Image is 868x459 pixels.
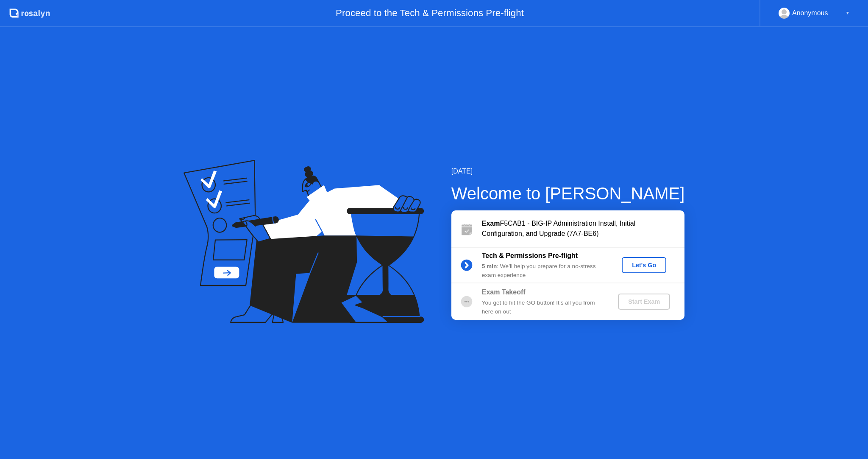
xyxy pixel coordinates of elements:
[621,298,667,305] div: Start Exam
[622,257,666,273] button: Let's Go
[482,288,526,296] b: Exam Takeoff
[482,262,604,280] div: : We’ll help you prepare for a no-stress exam experience
[618,294,670,310] button: Start Exam
[451,181,685,206] div: Welcome to [PERSON_NAME]
[482,299,604,316] div: You get to hit the GO button! It’s all you from here on out
[482,220,500,227] b: Exam
[482,252,578,259] b: Tech & Permissions Pre-flight
[625,262,663,269] div: Let's Go
[846,8,850,19] div: ▼
[451,166,685,176] div: [DATE]
[792,8,828,19] div: Anonymous
[482,263,497,269] b: 5 min
[482,218,684,239] div: F5CAB1 - BIG-IP Administration Install, Initial Configuration, and Upgrade (7A7-BE6)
